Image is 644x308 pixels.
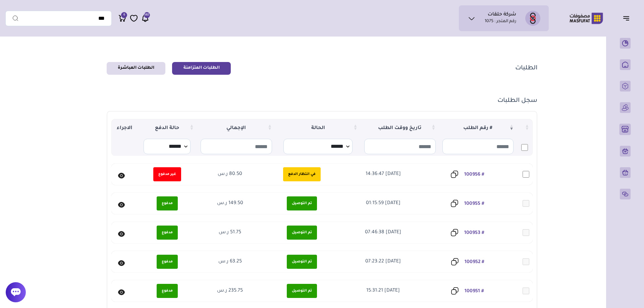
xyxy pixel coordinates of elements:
[525,11,540,26] img: شركة حلقات
[465,259,484,265] a: # 100952
[497,97,537,105] h1: سجل الطلبات
[361,119,439,137] th: تاريخ ووقت الطلب : activate to sort column ascending
[107,62,165,75] a: الطلبات المباشرة
[172,62,231,75] a: الطلبات المتزامنة
[361,119,439,137] div: تاريخ ووقت الطلب
[366,201,400,206] span: [DATE] 01:15:59
[464,201,484,206] a: # 100955
[137,119,197,137] th: حالة الدفع : activate to sort column ascending
[287,226,317,240] span: تم التوصيل
[275,119,361,137] th: الحالة : activate to sort column ascending
[137,119,197,137] div: حالة الدفع
[197,119,275,137] th: الإجمالي : activate to sort column ascending
[287,284,317,298] span: تم التوصيل
[118,14,126,22] a: 6
[157,255,178,269] span: مدفوع
[199,164,261,185] td: 80.50 ر.س
[439,119,517,137] div: # رقم الطلب
[366,172,401,177] span: [DATE] 14:36:47
[366,288,400,294] span: [DATE] 15:31:21
[111,119,137,137] div: الاجراء
[464,230,484,236] a: # 100953
[157,196,178,210] span: مدفوع
[141,14,149,22] a: 582
[517,119,532,137] th: : activate to sort column ascending
[199,280,261,302] td: 235.75 ر.س
[565,12,608,25] img: Logo
[111,119,137,137] th: الاجراء : activate to sort column ascending
[485,18,516,25] p: رقم المتجر : 1075
[144,12,149,18] span: 582
[439,119,517,137] th: # رقم الطلب : activate to sort column ascending
[365,259,401,264] span: [DATE] 07:23:22
[157,226,178,240] span: مدفوع
[157,284,178,298] span: مدفوع
[275,119,361,137] div: الحالة
[287,196,317,210] span: تم التوصيل
[199,222,261,243] td: 51.75 ر.س
[123,12,125,18] span: 6
[283,167,321,181] span: في انتظار الدفع
[287,255,317,269] span: تم التوصيل
[465,289,484,294] a: # 100951
[197,119,275,137] div: الإجمالي
[153,167,181,181] span: غير مدفوع
[515,64,537,72] h1: الطلبات
[199,193,261,214] td: 149.50 ر.س
[199,251,261,272] td: 63.25 ر.س
[464,172,484,177] a: # 100956
[488,12,516,18] h1: شركة حلقات
[365,230,401,235] span: [DATE] 07:46:38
